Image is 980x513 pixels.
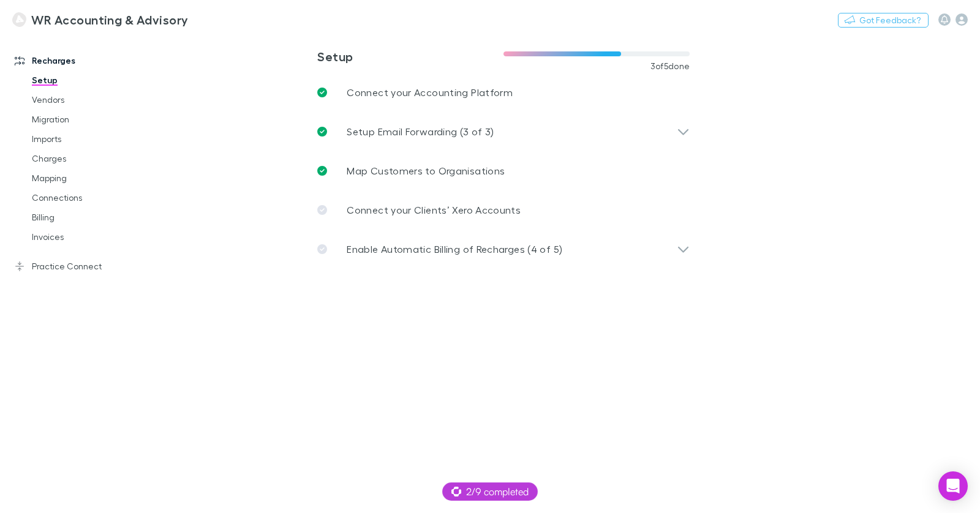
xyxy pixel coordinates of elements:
[20,129,153,149] a: Imports
[2,256,153,276] a: Practice Connect
[307,151,699,190] a: Map Customers to Organisations
[307,73,699,112] a: Connect your Accounting Platform
[20,227,153,247] a: Invoices
[20,149,153,168] a: Charges
[650,61,690,71] span: 3 of 5 done
[307,112,699,151] div: Setup Email Forwarding (3 of 3)
[20,70,153,90] a: Setup
[20,188,153,208] a: Connections
[12,12,26,27] img: WR Accounting & Advisory's Logo
[20,90,153,110] a: Vendors
[347,124,494,139] p: Setup Email Forwarding (3 of 3)
[307,190,699,230] a: Connect your Clients’ Xero Accounts
[838,13,929,28] button: Got Feedback?
[347,203,521,217] p: Connect your Clients’ Xero Accounts
[20,168,153,188] a: Mapping
[938,471,968,501] div: Open Intercom Messenger
[5,5,195,34] a: WR Accounting & Advisory
[347,163,505,178] p: Map Customers to Organisations
[2,51,153,70] a: Recharges
[20,110,153,129] a: Migration
[317,49,503,64] h3: Setup
[31,12,188,27] h3: WR Accounting & Advisory
[347,85,513,100] p: Connect your Accounting Platform
[347,242,562,256] p: Enable Automatic Billing of Recharges (4 of 5)
[307,230,699,269] div: Enable Automatic Billing of Recharges (4 of 5)
[20,208,153,227] a: Billing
